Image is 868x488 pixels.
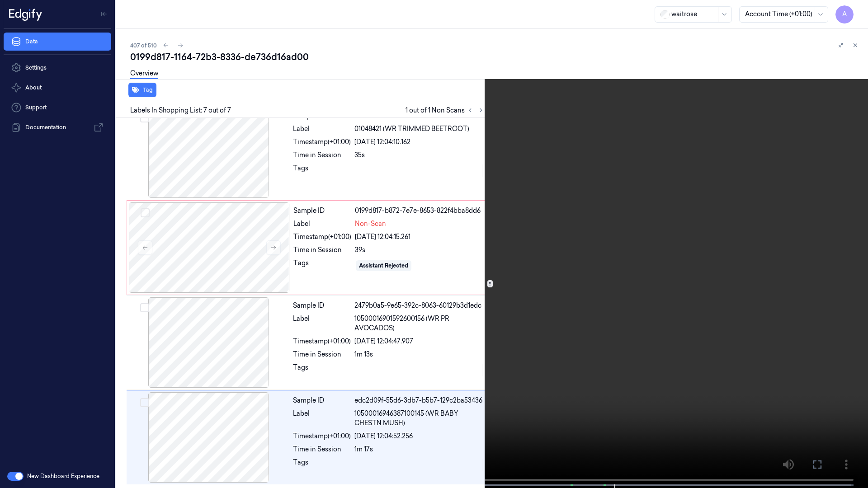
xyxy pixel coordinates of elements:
span: Non-Scan [355,219,386,229]
div: 1m 13s [354,350,485,359]
div: [DATE] 12:04:10.162 [354,137,485,147]
span: 407 of 510 [130,42,157,49]
div: Timestamp (+01:00) [293,137,351,147]
div: Timestamp (+01:00) [293,232,351,242]
a: Settings [4,59,111,77]
div: Time in Session [293,150,351,160]
div: Time in Session [293,350,351,359]
div: 2479b0a5-9e65-392c-8063-60129b3d1edc [354,301,485,310]
div: Time in Session [293,245,351,255]
div: Sample ID [293,396,351,405]
span: Labels In Shopping List: 7 out of 7 [130,106,231,115]
span: 10500016901592600156 (WR PR AVOCADOS) [354,314,485,333]
div: [DATE] 12:04:15.261 [355,232,484,242]
span: 1 out of 1 Non Scans [406,105,486,116]
button: A [835,5,854,23]
a: Documentation [4,118,111,136]
span: 01048421 (WR TRIMMED BEETROOT) [354,124,469,134]
div: 0199d817-b872-7e7e-8653-822f4bba8dd6 [355,206,484,216]
button: Toggle Navigation [97,7,111,21]
div: Timestamp (+01:00) [293,432,351,441]
div: [DATE] 12:04:47.907 [354,337,485,346]
button: Select row [140,303,149,312]
div: 0199d817-1164-72b3-8336-de736d16ad00 [130,51,861,63]
div: Label [293,409,351,428]
div: Tags [293,164,351,178]
div: Time in Session [293,445,351,454]
button: About [4,79,111,97]
div: Tags [293,258,351,273]
div: Label [293,219,351,229]
div: Label [293,124,351,134]
div: Label [293,314,351,333]
div: Tags [293,458,351,472]
div: 35s [354,150,485,160]
button: Select row [140,113,149,122]
a: Data [4,33,111,51]
a: Support [4,99,111,117]
div: Tags [293,363,351,377]
button: Select row [141,208,150,217]
a: Overview [130,69,158,79]
div: 39s [355,245,484,255]
div: Timestamp (+01:00) [293,337,351,346]
div: Sample ID [293,301,351,310]
div: Sample ID [293,206,351,216]
button: Tag [128,83,156,97]
span: 10500016946387100145 (WR BABY CHESTN MUSH) [354,409,485,428]
div: Assistant Rejected [359,262,408,270]
div: [DATE] 12:04:52.256 [354,432,485,441]
div: edc2d09f-55d6-3db7-b5b7-129c2ba53436 [354,396,485,405]
div: 1m 17s [354,445,485,454]
button: Select row [140,398,149,407]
